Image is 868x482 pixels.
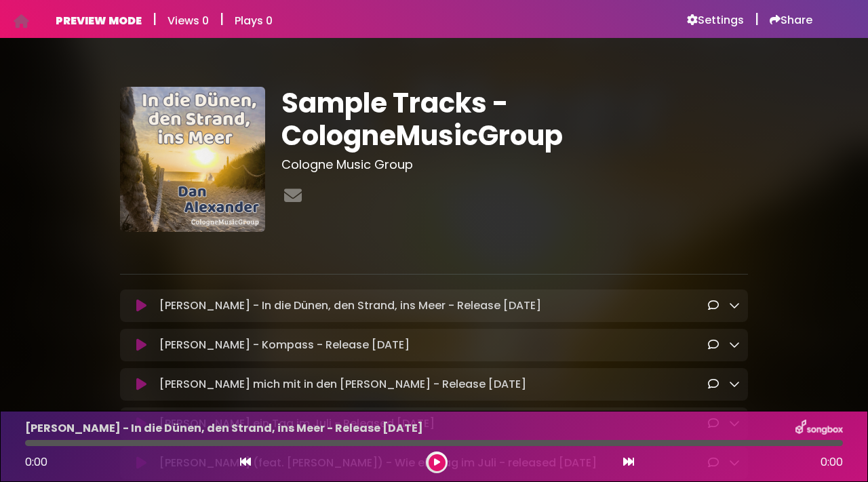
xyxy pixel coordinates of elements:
a: Share [770,14,812,27]
h6: Plays 0 [235,14,273,27]
h3: Cologne Music Group [281,157,749,172]
p: [PERSON_NAME] - Kompass - Release [DATE] [159,337,410,353]
h5: | [153,11,157,27]
img: songbox-logo-white.png [795,420,843,437]
span: 0:00 [821,454,843,470]
p: [PERSON_NAME] - In die Dünen, den Strand, ins Meer - Release [DATE] [159,298,541,314]
a: Settings [687,14,744,27]
h6: PREVIEW MODE [56,14,142,27]
p: [PERSON_NAME] mich mit in den [PERSON_NAME] - Release [DATE] [159,376,526,393]
span: 0:00 [25,454,47,470]
h5: | [220,11,224,27]
h6: Views 0 [167,14,209,27]
p: [PERSON_NAME] - In die Dünen, den Strand, ins Meer - Release [DATE] [25,420,423,437]
h5: | [755,11,759,27]
h1: Sample Tracks - CologneMusicGroup [281,87,749,152]
img: bgj7mgdFQGSuPvDuPcUW [120,87,265,232]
